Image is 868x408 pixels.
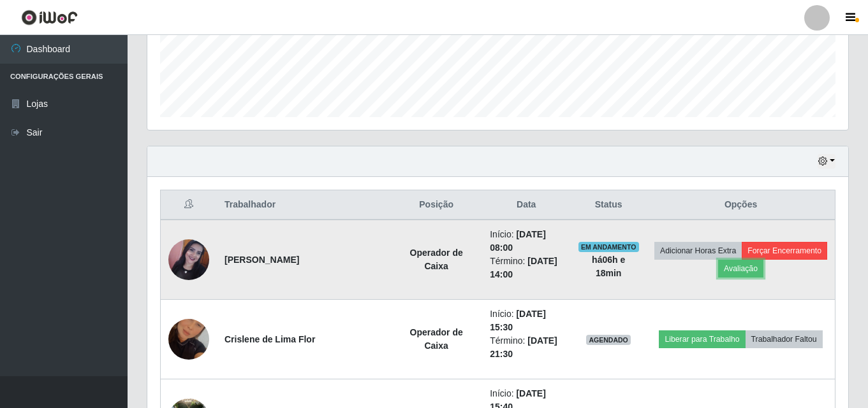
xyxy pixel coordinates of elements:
[659,330,745,348] button: Liberar para Trabalho
[490,229,546,253] time: [DATE] 08:00
[224,255,299,265] strong: [PERSON_NAME]
[718,260,763,278] button: Avaliação
[570,190,647,220] th: Status
[490,309,546,332] time: [DATE] 15:30
[647,190,835,220] th: Opções
[746,330,823,348] button: Trabalhador Faltou
[21,10,78,25] img: CoreUI Logo
[654,242,742,260] button: Adicionar Horas Extra
[482,190,570,220] th: Data
[490,255,563,281] li: Término:
[217,190,390,220] th: Trabalhador
[592,255,625,278] strong: há 06 h e 18 min
[490,228,563,255] li: Início:
[224,334,315,344] strong: Crislene de Lima Flor
[578,242,639,252] span: EM ANDAMENTO
[742,242,827,260] button: Forçar Encerramento
[490,334,563,361] li: Término:
[410,248,463,271] strong: Operador de Caixa
[586,335,631,345] span: AGENDADO
[390,190,482,220] th: Posição
[168,239,209,280] img: 1752499690681.jpeg
[168,303,209,376] img: 1710860479647.jpeg
[490,307,563,334] li: Início:
[410,327,463,351] strong: Operador de Caixa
